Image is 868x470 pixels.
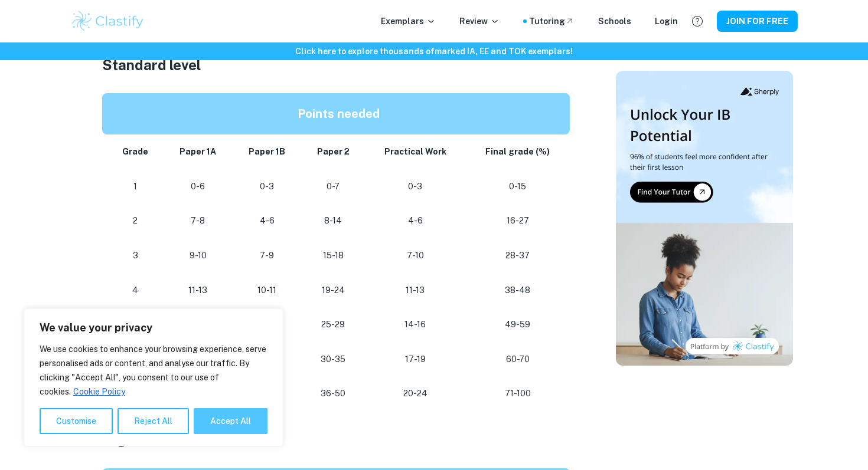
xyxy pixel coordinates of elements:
p: 7-8 [173,213,223,229]
p: 4 [116,282,154,298]
p: 14-16 [374,317,456,333]
p: 0-7 [311,179,355,195]
p: 7-10 [374,248,456,264]
p: 0-3 [242,179,292,195]
p: 28-37 [475,248,560,264]
span: Standard level [102,57,201,73]
p: 10-11 [242,282,292,298]
p: We value your privacy [40,321,267,335]
p: 71-100 [475,386,560,402]
p: 20-24 [374,386,456,402]
p: 8-14 [311,213,355,229]
a: Tutoring [529,15,575,28]
strong: Paper 2 [317,147,350,156]
button: Accept All [194,408,267,434]
p: Exemplars [381,15,436,28]
p: 1 [116,179,154,195]
p: 38-48 [475,282,560,298]
p: 16-27 [475,213,560,229]
p: 36-50 [311,386,355,402]
button: Reject All [118,408,189,434]
a: Login [655,15,678,28]
p: 9-10 [173,248,223,264]
p: 0-6 [173,179,223,195]
p: 49-59 [475,317,560,333]
img: Clastify logo [70,9,145,33]
button: Help and Feedback [687,11,707,31]
h3: Higher level [102,429,575,450]
strong: Practical Work [384,147,446,156]
button: JOIN FOR FREE [717,11,798,32]
p: 30-35 [311,351,355,367]
p: Review [459,15,500,28]
p: 15-18 [311,248,355,264]
img: Thumbnail [616,71,793,366]
a: Schools [598,15,631,28]
p: 25-29 [311,317,355,333]
p: 0-3 [374,179,456,195]
button: Customise [40,408,113,434]
p: 2 [116,213,154,229]
p: 11-13 [173,282,223,298]
strong: Final grade (%) [485,147,550,156]
p: 0-15 [475,179,560,195]
p: We use cookies to enhance your browsing experience, serve personalised ads or content, and analys... [40,342,267,399]
p: 17-19 [374,351,456,367]
p: 4-6 [374,213,456,229]
div: We value your privacy [24,308,283,446]
strong: Grade [122,147,148,156]
strong: Points needed [298,107,380,121]
p: 60-70 [475,351,560,367]
p: 11-13 [374,282,456,298]
p: 7-9 [242,248,292,264]
a: Cookie Policy [73,386,126,397]
p: 19-24 [311,282,355,298]
strong: Paper 1B [249,147,285,156]
p: 4-6 [242,213,292,229]
h6: Click here to explore thousands of marked IA, EE and TOK exemplars ! [2,45,866,58]
p: 3 [116,248,154,264]
strong: Paper 1A [180,147,216,156]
